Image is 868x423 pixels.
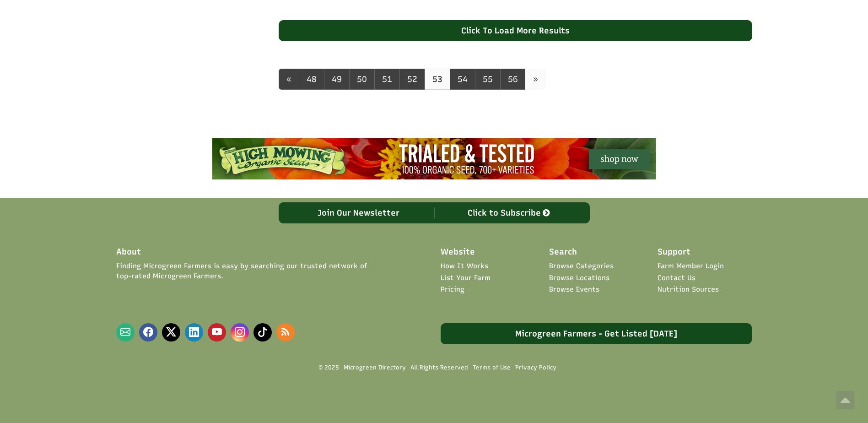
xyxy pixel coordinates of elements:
[116,261,373,281] span: Finding Microgreen Farmers is easy by searching our trusted network of top-rated Microgreen Farmers.
[374,69,400,90] a: 51
[658,285,719,294] a: Nutrition Sources
[434,207,585,218] div: Click to Subscribe
[299,69,324,90] a: 48
[284,207,434,218] div: Join Our Newsletter
[658,261,724,271] a: Farm Member Login
[500,69,526,90] a: 56
[116,246,141,258] span: About
[549,246,577,258] span: Search
[549,273,609,283] a: Browse Locations
[658,273,695,283] a: Contact Us
[324,69,350,90] a: 49
[441,246,475,258] span: Website
[349,69,375,90] a: 50
[410,363,468,372] span: All Rights Reserved
[549,261,614,271] a: Browse Categories
[515,363,556,372] a: Privacy Policy
[279,202,590,223] a: Join Our Newsletter Click to Subscribe
[525,69,546,90] a: next
[441,261,488,271] a: How It Works
[549,285,599,294] a: Browse Events
[450,69,475,90] a: 54
[279,69,299,90] a: prev
[533,74,538,84] span: »
[475,69,501,90] a: 55
[319,364,339,372] span: © 2025
[212,138,656,179] img: High
[279,20,752,41] div: Click To Load More Results
[441,285,464,294] a: Pricing
[344,363,406,372] a: Microgreen Directory
[441,273,491,283] a: List Your Farm
[473,363,511,372] a: Terms of Use
[286,74,291,84] span: «
[425,69,450,90] a: 53
[658,246,690,258] span: Support
[432,74,442,84] b: 53
[441,323,752,344] a: Microgreen Farmers - Get Listed [DATE]
[399,69,425,90] a: 52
